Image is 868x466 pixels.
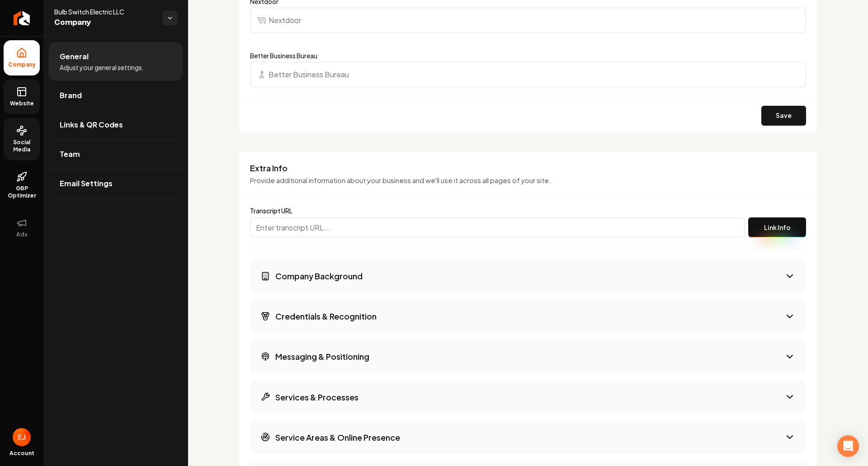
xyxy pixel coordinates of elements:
div: Open Intercom Messenger [837,435,859,457]
input: Nextdoor [250,8,806,33]
button: Services & Processes [250,381,806,414]
button: Link Info [748,217,806,237]
span: Team [60,149,80,160]
span: Adjust your general settings. [60,63,144,72]
button: Credentials & Recognition [250,300,806,333]
h3: Company Background [275,270,363,282]
input: Better Business Bureau [250,62,806,87]
button: Messaging & Positioning [250,340,806,373]
span: General [60,51,89,62]
h3: Messaging & Positioning [275,351,369,362]
a: Website [4,79,40,114]
a: GBP Optimizer [4,164,40,207]
span: Brand [60,90,82,101]
img: Rebolt Logo [14,11,30,25]
span: Company [5,61,39,68]
span: Account [9,450,34,457]
a: Email Settings [49,169,183,198]
a: Links & QR Codes [49,110,183,139]
span: Ads [13,231,31,238]
h3: Services & Processes [275,391,359,403]
span: Bulb Switch Electric LLC [54,7,156,16]
input: Enter transcript URL... [250,217,745,237]
button: Service Areas & Online Presence [250,421,806,454]
button: Save [761,106,806,126]
a: Brand [49,81,183,110]
span: GBP Optimizer [4,185,40,199]
button: Company Background [250,259,806,292]
img: Eduard Joers [13,428,31,446]
span: Website [6,100,38,107]
button: Ads [4,210,40,245]
span: Links & QR Codes [60,119,123,130]
button: Open user button [13,428,31,446]
h3: Service Areas & Online Presence [275,432,400,443]
a: Team [49,140,183,169]
a: Social Media [4,118,40,160]
span: Social Media [4,139,40,153]
span: Email Settings [60,178,113,189]
label: Transcript URL [250,207,745,214]
label: Better Business Bureau [250,51,806,60]
span: Company [54,16,156,29]
h3: Credentials & Recognition [275,311,377,322]
h3: Extra Info [250,163,806,174]
p: Provide additional information about your business and we'll use it across all pages of your site. [250,175,806,186]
